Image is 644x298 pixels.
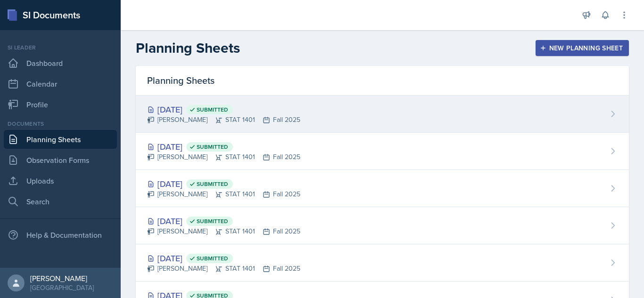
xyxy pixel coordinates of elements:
a: Observation Forms [4,151,117,169]
a: [DATE] Submitted [PERSON_NAME]STAT 1401Fall 2025 [136,133,629,170]
div: [PERSON_NAME] STAT 1401 Fall 2025 [147,115,300,125]
button: New Planning Sheet [536,40,629,56]
span: Submitted [197,143,228,151]
div: [DATE] [147,215,300,227]
a: [DATE] Submitted [PERSON_NAME]STAT 1401Fall 2025 [136,170,629,207]
div: [PERSON_NAME] STAT 1401 Fall 2025 [147,264,300,274]
a: Calendar [4,74,117,93]
div: Planning Sheets [136,66,629,96]
span: Submitted [197,180,228,188]
span: Submitted [197,255,228,262]
a: [DATE] Submitted [PERSON_NAME]STAT 1401Fall 2025 [136,96,629,133]
div: New Planning Sheet [542,44,623,52]
a: Uploads [4,171,117,190]
div: [PERSON_NAME] STAT 1401 Fall 2025 [147,226,300,236]
div: [PERSON_NAME] STAT 1401 Fall 2025 [147,189,300,199]
a: Profile [4,95,117,114]
div: [PERSON_NAME] [30,274,94,283]
a: Search [4,192,117,211]
h2: Planning Sheets [136,40,240,56]
div: Help & Documentation [4,226,117,244]
a: Dashboard [4,54,117,72]
div: [DATE] [147,252,300,265]
span: Submitted [197,106,228,113]
div: Si leader [4,43,117,52]
div: [DATE] [147,103,300,116]
a: [DATE] Submitted [PERSON_NAME]STAT 1401Fall 2025 [136,207,629,244]
div: Documents [4,120,117,128]
div: [DATE] [147,177,300,190]
div: [DATE] [147,140,300,153]
a: Planning Sheets [4,130,117,149]
div: [PERSON_NAME] STAT 1401 Fall 2025 [147,152,300,162]
a: [DATE] Submitted [PERSON_NAME]STAT 1401Fall 2025 [136,244,629,282]
div: [GEOGRAPHIC_DATA] [30,283,94,292]
span: Submitted [197,217,228,225]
